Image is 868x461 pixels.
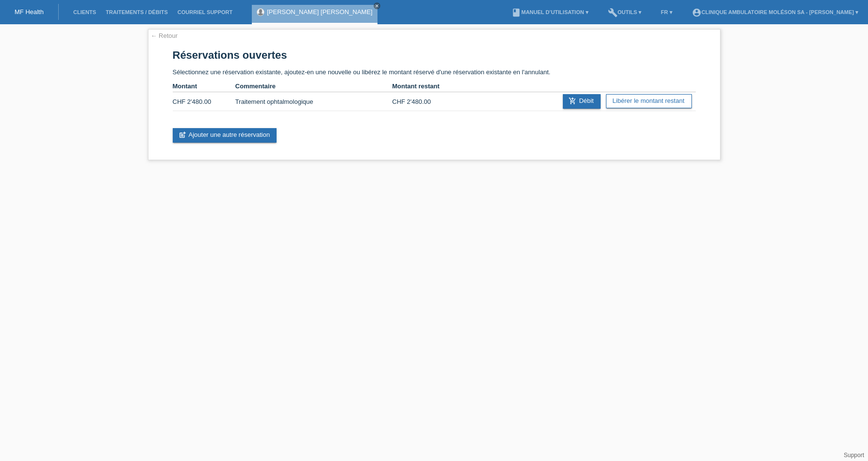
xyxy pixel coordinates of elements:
a: FR ▾ [656,9,677,15]
a: buildOutils ▾ [603,9,646,15]
th: Montant restant [392,81,455,92]
a: add_shopping_cartDébit [563,94,600,109]
div: Sélectionnez une réservation existante, ajoutez-en une nouvelle ou libérez le montant réservé d'u... [148,29,721,160]
a: bookManuel d’utilisation ▾ [507,9,593,15]
a: close [374,2,380,9]
i: account_circle [692,8,702,17]
a: Courriel Support [173,9,237,15]
a: MF Health [15,8,44,16]
a: ← Retour [151,32,178,39]
th: Commentaire [235,81,392,92]
i: post_add [179,131,186,139]
h1: Réservations ouvertes [173,49,696,61]
a: Clients [68,9,101,15]
th: Montant [173,81,235,92]
i: close [375,3,379,8]
a: post_addAjouter une autre réservation [173,128,277,143]
i: add_shopping_cart [569,97,576,105]
a: Support [844,452,864,459]
td: Traitement ophtalmologique [235,92,392,111]
i: book [511,8,521,17]
i: build [608,8,618,17]
td: CHF 2'480.00 [392,92,455,111]
a: Traitements / débits [101,9,173,15]
a: account_circleClinique ambulatoire Moléson SA - [PERSON_NAME] ▾ [687,9,863,15]
td: CHF 2'480.00 [173,92,235,111]
a: [PERSON_NAME] [PERSON_NAME] [267,8,372,16]
a: Libérer le montant restant [606,94,691,108]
